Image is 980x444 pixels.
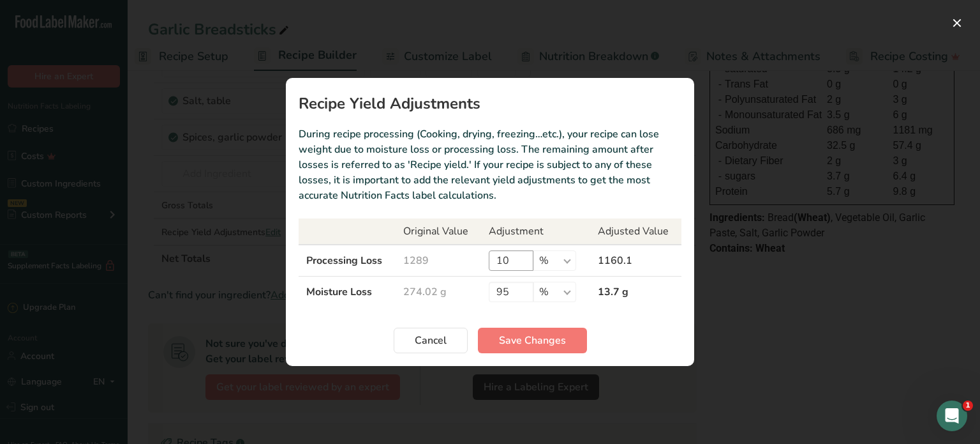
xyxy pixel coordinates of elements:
button: Save Changes [478,328,587,353]
th: Adjusted Value [590,218,681,245]
td: Processing Loss [299,245,396,277]
th: Adjustment [481,218,590,245]
th: Original Value [396,218,481,245]
iframe: Intercom live chat [937,401,967,431]
td: Moisture Loss [299,277,396,308]
td: 1289 [396,245,481,277]
span: Save Changes [499,333,566,348]
p: During recipe processing (Cooking, drying, freezing…etc.), your recipe can lose weight due to moi... [299,126,681,203]
span: 1 [963,401,973,411]
td: 274.02 g [396,277,481,308]
td: 13.7 g [590,277,681,308]
h1: Recipe Yield Adjustments [299,96,681,111]
td: 1160.1 [590,245,681,277]
span: Cancel [415,333,447,348]
button: Cancel [394,328,468,353]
